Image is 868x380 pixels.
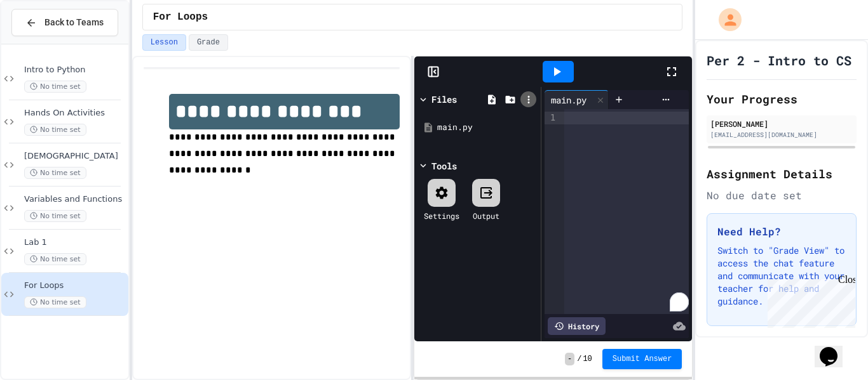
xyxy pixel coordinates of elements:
div: Settings [424,210,459,221]
div: History [548,317,606,335]
button: Back to Teams [11,9,118,36]
h1: Per 2 - Intro to CS [707,51,851,69]
span: No time set [24,81,86,93]
p: Switch to "Grade View" to access the chat feature and communicate with your teacher for help and ... [717,244,846,308]
div: Tools [431,159,457,173]
div: [PERSON_NAME] [710,118,853,129]
h2: Assignment Details [707,165,857,183]
div: Files [431,93,457,106]
span: - [565,353,574,365]
h2: Your Progress [707,90,857,108]
span: For Loops [153,10,208,25]
span: No time set [24,167,86,179]
span: [DEMOGRAPHIC_DATA] [24,151,126,162]
div: No due date set [707,188,857,203]
div: To enrich screen reader interactions, please activate Accessibility in Grammarly extension settings [564,109,689,314]
span: Lab 1 [24,237,126,248]
iframe: chat widget [815,329,855,367]
span: No time set [24,124,86,136]
div: [EMAIL_ADDRESS][DOMAIN_NAME] [710,130,853,140]
span: Submit Answer [613,354,672,364]
button: Lesson [142,34,186,51]
span: Back to Teams [44,16,104,29]
div: Output [473,210,499,221]
span: Intro to Python [24,65,126,75]
div: main.py [437,121,536,134]
h3: Need Help? [717,224,846,239]
div: My Account [705,5,745,34]
span: / [577,354,581,364]
span: No time set [24,253,86,265]
span: Hands On Activities [24,108,126,119]
div: 1 [545,112,557,124]
span: No time set [24,210,86,222]
span: No time set [24,296,86,308]
span: Variables and Functions [24,194,126,205]
span: 10 [583,354,592,364]
div: main.py [545,90,609,109]
div: main.py [545,93,593,107]
div: Chat with us now!Close [5,5,88,81]
button: Submit Answer [602,349,682,369]
iframe: chat widget [763,274,855,328]
button: Grade [189,34,228,51]
span: For Loops [24,280,126,291]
